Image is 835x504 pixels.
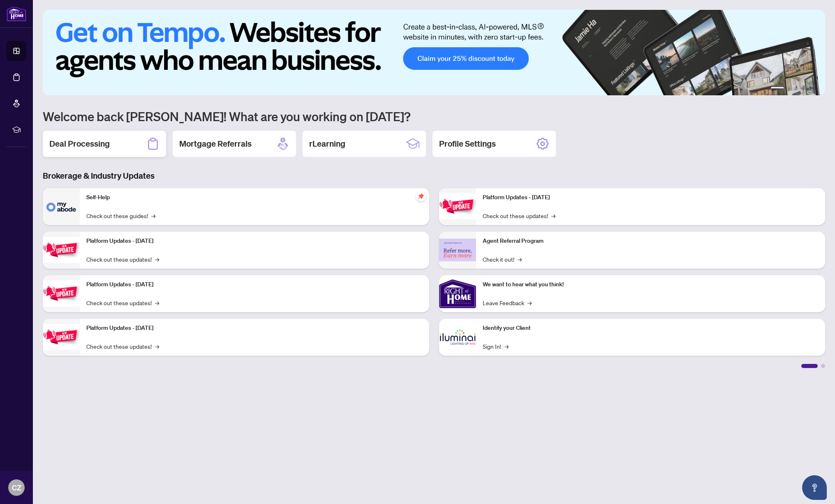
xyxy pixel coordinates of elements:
a: Check out these updates!→ [86,342,159,351]
h1: Welcome back [PERSON_NAME]! What are you working on [DATE]? [43,108,825,124]
span: pushpin [416,191,426,201]
img: Platform Updates - September 16, 2025 [43,237,80,263]
button: 2 [787,87,791,90]
p: Platform Updates - [DATE] [86,324,423,333]
button: 6 [814,87,817,90]
p: Platform Updates - [DATE] [86,237,423,246]
h2: Mortgage Referrals [179,138,252,150]
h2: rLearning [309,138,345,150]
button: 4 [800,87,804,90]
p: Self-Help [86,193,423,202]
span: → [551,211,555,220]
span: → [155,255,159,264]
span: CZ [12,482,21,493]
p: Platform Updates - [DATE] [86,280,423,289]
img: We want to hear what you think! [439,275,476,312]
p: Platform Updates - [DATE] [483,193,819,202]
span: → [527,298,532,307]
button: 1 [771,87,784,90]
span: → [504,342,509,351]
img: Platform Updates - June 23, 2025 [439,193,476,219]
p: We want to hear what you think! [483,280,819,289]
img: Self-Help [43,188,80,225]
p: Identify your Client [483,324,819,333]
button: 5 [807,87,810,90]
a: Check out these updates!→ [483,211,555,220]
a: Check out these updates!→ [86,255,159,264]
img: Identify your Client [439,319,476,356]
a: Sign In!→ [483,342,509,351]
img: logo [7,6,26,21]
button: Open asap [802,475,827,500]
span: → [518,255,522,264]
h3: Brokerage & Industry Updates [43,170,825,182]
img: Slide 0 [43,10,825,95]
button: 3 [794,87,797,90]
span: → [155,342,159,351]
a: Check out these updates!→ [86,298,159,307]
a: Check out these guides!→ [86,211,155,220]
a: Leave Feedback→ [483,298,532,307]
h2: Profile Settings [439,138,496,150]
span: → [155,298,159,307]
img: Platform Updates - July 8, 2025 [43,324,80,350]
img: Platform Updates - July 21, 2025 [43,281,80,306]
p: Agent Referral Program [483,237,819,246]
span: → [151,211,155,220]
h2: Deal Processing [49,138,110,150]
a: Check it out!→ [483,255,522,264]
img: Agent Referral Program [439,239,476,261]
